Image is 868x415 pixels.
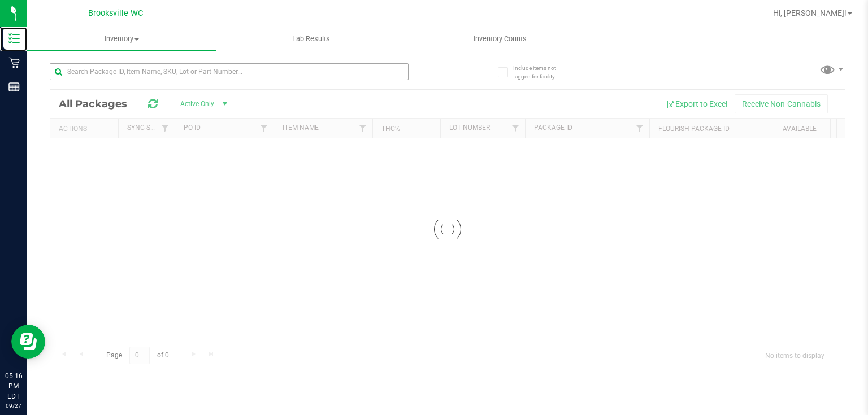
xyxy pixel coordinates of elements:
[513,64,570,81] span: Include items not tagged for facility
[216,27,406,51] a: Lab Results
[27,34,216,44] span: Inventory
[458,34,542,44] span: Inventory Counts
[277,34,345,44] span: Lab Results
[5,401,22,410] p: 09/27
[8,33,20,44] inline-svg: Inventory
[88,8,143,18] span: Brooksville WC
[8,57,20,68] inline-svg: Retail
[5,371,22,401] p: 05:16 PM EDT
[406,27,595,51] a: Inventory Counts
[50,63,409,80] input: Search Package ID, Item Name, SKU, Lot or Part Number...
[773,8,847,18] span: Hi, [PERSON_NAME]!
[8,81,20,93] inline-svg: Reports
[27,27,216,51] a: Inventory
[11,325,45,359] iframe: Resource center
